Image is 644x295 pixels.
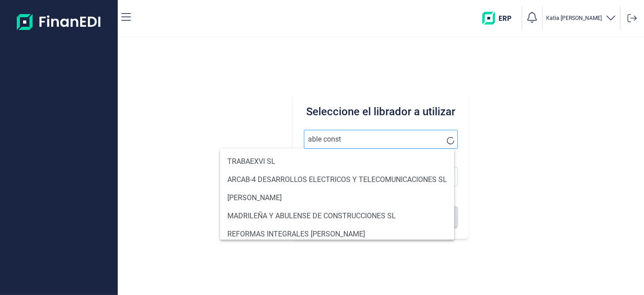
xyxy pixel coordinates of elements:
[220,189,454,207] li: [PERSON_NAME]
[546,12,616,25] button: Katia [PERSON_NAME]
[304,104,457,119] h3: Seleccione el librador a utilizar
[220,152,454,171] li: TRABAEXVI SL
[220,207,454,225] li: MADRILEÑA Y ABULENSE DE CONSTRUCCIONES SL
[482,12,518,25] img: erp
[304,130,457,149] input: Seleccione la razón social
[220,225,454,243] li: REFORMAS INTEGRALES [PERSON_NAME]
[220,171,454,189] li: ARCAB-4 DESARROLLOS ELECTRICOS Y TELECOMUNICACIONES SL
[17,7,101,36] img: Logo de aplicación
[546,15,602,22] p: Katia [PERSON_NAME]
